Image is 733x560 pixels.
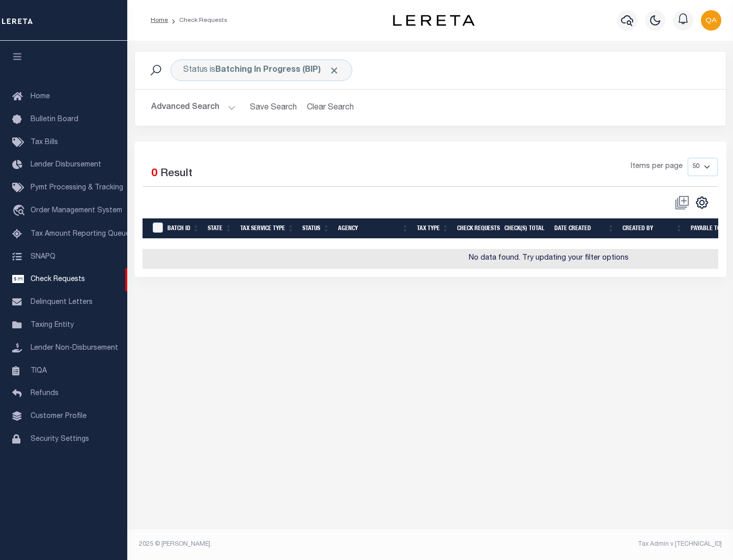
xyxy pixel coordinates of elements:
span: Tax Amount Reporting Queue [31,231,130,238]
span: TIQA [31,367,47,374]
span: SNAPQ [31,253,55,260]
li: Check Requests [168,16,228,25]
span: Home [31,93,50,100]
th: Date Created: activate to sort column ascending [550,218,618,239]
img: svg+xml;base64,PHN2ZyB4bWxucz0iaHR0cDovL3d3dy53My5vcmcvMjAwMC9zdmciIHBvaW50ZXItZXZlbnRzPSJub25lIi... [701,10,721,31]
th: Tax Service Type: activate to sort column ascending [236,218,298,239]
i: travel_explore [12,205,29,218]
span: Taxing Entity [31,322,74,329]
div: Status is [171,60,352,81]
th: Tax Type: activate to sort column ascending [413,218,453,239]
span: Tax Bills [31,139,58,146]
span: Refunds [31,390,59,397]
label: Result [160,166,192,182]
th: State: activate to sort column ascending [204,218,236,239]
button: Clear Search [303,98,358,118]
span: Delinquent Letters [31,299,93,306]
a: Home [151,17,168,23]
th: Created By: activate to sort column ascending [618,218,687,239]
b: Batching In Progress (BIP) [215,66,340,74]
span: Customer Profile [31,413,87,420]
span: 0 [151,169,157,179]
span: Order Management System [31,207,122,214]
img: logo-dark.svg [393,15,474,26]
div: 2025 © [PERSON_NAME]. [131,540,431,549]
span: Check Requests [31,276,85,283]
span: Lender Disbursement [31,161,101,169]
th: Check Requests [453,218,500,239]
span: Bulletin Board [31,116,78,123]
th: Status: activate to sort column ascending [298,218,334,239]
th: Batch Id: activate to sort column ascending [163,218,204,239]
th: Check(s) Total [500,218,550,239]
span: Pymt Processing & Tracking [31,184,123,191]
span: Security Settings [31,436,89,443]
span: Lender Non-Disbursement [31,345,118,352]
span: Click to Remove [329,65,340,76]
span: Items per page [631,161,683,173]
th: Agency: activate to sort column ascending [334,218,413,239]
button: Save Search [244,98,303,118]
div: Tax Admin v.[TECHNICAL_ID] [438,540,722,549]
button: Advanced Search [151,98,236,118]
